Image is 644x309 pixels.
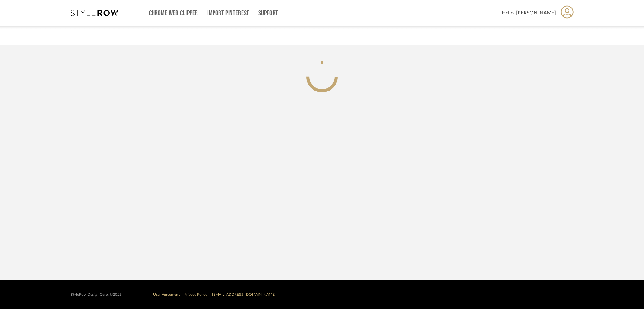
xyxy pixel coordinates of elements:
[149,11,198,16] a: Chrome Web Clipper
[153,293,180,296] a: User Agreement
[71,292,122,297] div: StyleRow Design Corp. ©2025
[184,293,207,296] a: Privacy Policy
[207,11,249,16] a: Import Pinterest
[258,11,278,16] a: Support
[502,9,556,17] span: Hello, [PERSON_NAME]
[212,293,276,296] a: [EMAIL_ADDRESS][DOMAIN_NAME]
